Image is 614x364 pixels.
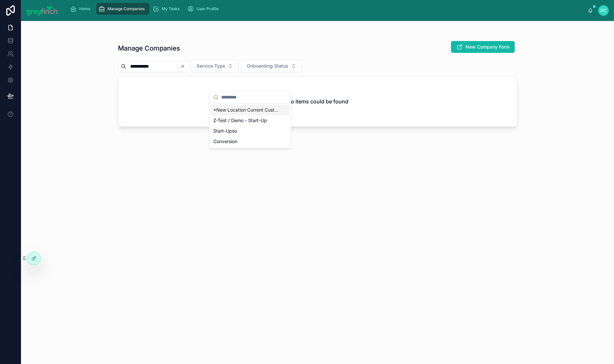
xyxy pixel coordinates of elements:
[465,44,509,50] span: New Company Form
[197,63,225,69] span: Service Type
[68,3,95,15] a: Home
[191,60,239,72] button: Select Button
[118,44,180,53] h1: Manage Companies
[209,103,291,148] div: Suggestions
[197,6,219,11] span: User Profile
[213,128,237,134] span: Start-Upso
[213,138,237,145] span: Conversion
[287,97,348,105] h2: No items could be found
[79,6,90,11] span: Home
[213,117,267,124] span: Z-Test / Demo - Start-Up
[180,64,188,69] button: Clear
[451,41,515,53] button: New Company Form
[601,8,606,13] span: DC
[151,3,184,15] a: My Tasks
[241,60,302,72] button: Select Button
[96,3,149,15] a: Manage Companies
[107,6,145,11] span: Manage Companies
[247,63,288,69] span: Onboarding Status
[185,3,223,15] a: User Profile
[213,107,279,113] span: *New Location Current Customer - Start-Up
[65,2,588,16] div: scrollable content
[26,5,59,16] img: App logo
[162,6,179,11] span: My Tasks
